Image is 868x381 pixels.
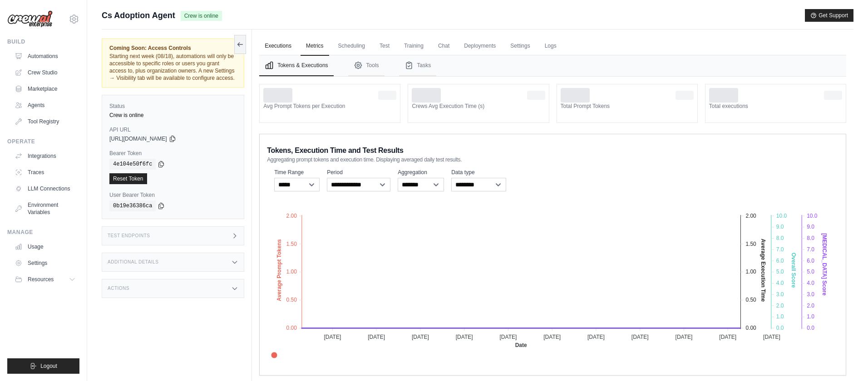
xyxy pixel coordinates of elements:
[433,37,455,56] a: Chat
[286,269,297,275] tspan: 1.00
[807,235,814,241] tspan: 8.0
[286,241,297,247] tspan: 1.50
[776,213,787,219] tspan: 10.0
[790,253,797,288] text: Overall Score
[399,37,429,56] a: Training
[805,9,853,22] button: Get Support
[108,233,150,239] h3: Test Endpoints
[7,229,79,236] div: Manage
[807,224,814,230] tspan: 9.0
[7,38,79,45] div: Build
[776,235,784,241] tspan: 8.0
[263,103,396,110] dt: Avg Prompt Tokens per Execution
[108,286,129,291] h3: Actions
[807,269,814,275] tspan: 5.0
[324,334,341,340] tspan: [DATE]
[776,313,784,320] tspan: 1.0
[719,334,736,340] tspan: [DATE]
[539,37,562,56] a: Logs
[259,37,297,56] a: Executions
[412,334,429,340] tspan: [DATE]
[746,297,757,303] tspan: 0.50
[276,239,283,301] text: Average Prompt Tokens
[7,358,79,374] button: Logout
[109,150,237,157] label: Bearer Token
[515,342,527,348] text: Date
[109,200,156,211] code: 0b19e36386ca
[348,55,385,76] button: Tools
[776,258,784,264] tspan: 6.0
[456,334,473,340] tspan: [DATE]
[631,334,649,340] tspan: [DATE]
[301,37,329,56] a: Metrics
[28,276,54,283] span: Resources
[399,55,437,76] button: Tasks
[11,149,79,163] a: Integrations
[286,325,297,331] tspan: 0.00
[286,213,297,219] tspan: 2.00
[746,241,757,247] tspan: 1.50
[11,82,79,96] a: Marketplace
[11,239,79,254] a: Usage
[259,55,333,76] button: Tokens & Executions
[109,191,237,199] label: User Bearer Token
[102,9,175,22] span: Cs Adoption Agent
[109,135,167,142] span: [URL][DOMAIN_NAME]
[40,362,57,370] span: Logout
[109,53,235,81] span: Starting next week (08/18), automations will only be accessible to specific roles or users you gr...
[776,325,784,331] tspan: 0.0
[807,303,814,309] tspan: 2.0
[776,269,784,275] tspan: 5.0
[11,181,79,196] a: LLM Connections
[776,224,784,230] tspan: 9.0
[11,114,79,129] a: Tool Registry
[11,272,79,287] button: Resources
[821,233,828,296] text: [MEDICAL_DATA] Score
[776,280,784,286] tspan: 4.0
[267,145,404,156] span: Tokens, Execution Time and Test Results
[676,334,693,340] tspan: [DATE]
[459,37,501,56] a: Deployments
[807,280,814,286] tspan: 4.0
[327,169,390,176] label: Period
[807,246,814,253] tspan: 7.0
[807,291,814,298] tspan: 3.0
[746,325,757,331] tspan: 0.00
[374,37,395,56] a: Test
[451,169,506,176] label: Data type
[709,103,842,110] dt: Total executions
[505,37,535,56] a: Settings
[181,11,222,21] span: Crew is online
[746,269,757,275] tspan: 1.00
[776,303,784,309] tspan: 2.0
[776,291,784,298] tspan: 3.0
[109,159,156,170] code: 4e104e50f6fc
[267,156,462,163] span: Aggregating prompt tokens and execution time. Displaying averaged daily test results.
[11,98,79,112] a: Agents
[776,246,784,253] tspan: 7.0
[333,37,370,56] a: Scheduling
[109,103,237,110] label: Status
[561,103,694,110] dt: Total Prompt Tokens
[109,126,237,133] label: API URL
[760,239,766,302] text: Average Execution Time
[763,334,780,340] tspan: [DATE]
[807,213,818,219] tspan: 10.0
[7,10,53,28] img: Logo
[109,112,237,119] div: Crew is online
[7,138,79,145] div: Operate
[11,49,79,63] a: Automations
[412,103,545,110] dt: Crews Avg Execution Time (s)
[823,337,868,381] iframe: Chat Widget
[500,334,517,340] tspan: [DATE]
[587,334,605,340] tspan: [DATE]
[807,325,814,331] tspan: 0.0
[274,169,320,176] label: Time Range
[11,65,79,80] a: Crew Studio
[11,256,79,270] a: Settings
[398,169,444,176] label: Aggregation
[109,44,237,52] span: Coming Soon: Access Controls
[807,258,814,264] tspan: 6.0
[807,313,814,320] tspan: 1.0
